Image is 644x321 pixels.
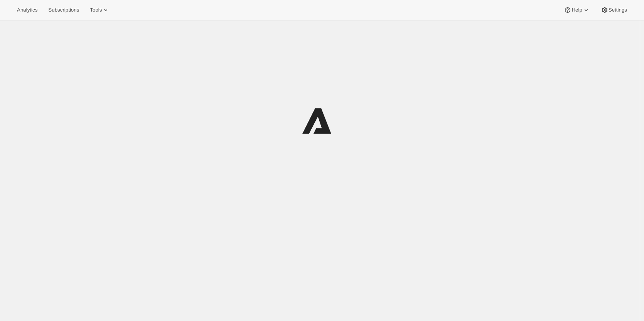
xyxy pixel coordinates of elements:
button: Analytics [12,5,42,15]
button: Tools [85,5,114,15]
button: Subscriptions [44,5,84,15]
span: Help [572,7,582,13]
span: Tools [90,7,102,13]
button: Settings [596,5,632,15]
span: Analytics [17,7,37,13]
span: Subscriptions [48,7,79,13]
span: Settings [609,7,627,13]
button: Help [559,5,594,15]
